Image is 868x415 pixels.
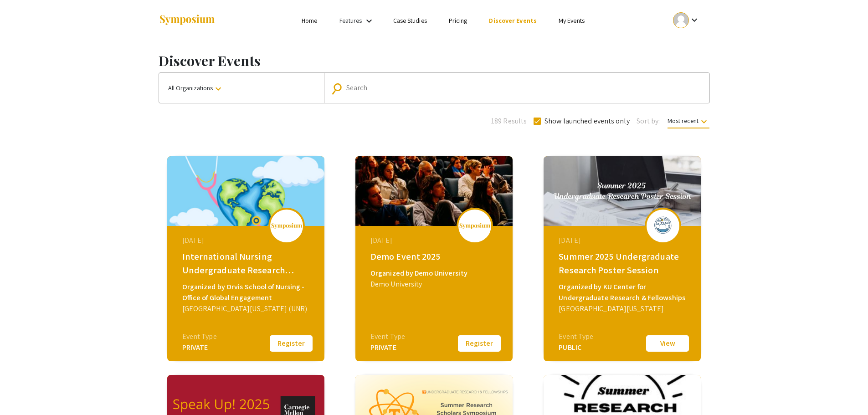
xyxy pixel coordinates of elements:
[449,16,467,25] a: Pricing
[182,331,217,342] div: Event Type
[355,156,513,226] img: demo-event-2025_eventCoverPhoto_e268cd__thumb.jpg
[699,116,709,127] mat-icon: keyboard_arrow_down
[370,279,500,290] div: Demo University
[159,14,216,26] img: Symposium by ForagerOne
[689,15,700,26] mat-icon: Expand account dropdown
[491,116,527,127] span: 189 Results
[649,214,677,237] img: summer-2025-undergraduate-research-poster-session_eventLogo_a048e7_.png
[370,268,500,279] div: Organized by Demo University
[559,342,593,353] div: PUBLIC
[364,15,375,26] mat-icon: Expand Features list
[645,334,690,353] button: View
[393,16,427,25] a: Case Studies
[182,303,312,314] div: [GEOGRAPHIC_DATA][US_STATE] (UNR)
[370,235,500,246] div: [DATE]
[271,223,303,229] img: logo_v2.png
[370,250,500,263] div: Demo Event 2025
[167,156,324,226] img: global-connections-in-nursing-philippines-neva_eventCoverPhoto_3453dd__thumb.png
[559,235,688,246] div: [DATE]
[544,116,630,127] span: Show launched events only
[559,282,688,303] div: Organized by KU Center for Undergraduate Research & Fellowships
[637,116,660,127] span: Sort by:
[559,303,688,314] div: [GEOGRAPHIC_DATA][US_STATE]
[663,10,709,31] button: Expand account dropdown
[213,83,224,94] mat-icon: keyboard_arrow_down
[159,73,324,103] button: All Organizations
[370,331,405,342] div: Event Type
[459,223,491,229] img: logo_v2.png
[182,282,312,303] div: Organized by Orvis School of Nursing - Office of Global Engagement
[182,250,312,277] div: International Nursing Undergraduate Research Symposium (INURS)
[559,331,593,342] div: Event Type
[544,156,701,226] img: summer-2025-undergraduate-research-poster-session_eventCoverPhoto_77f9a4__thumb.jpg
[182,342,217,353] div: PRIVATE
[457,334,502,353] button: Register
[339,16,362,25] a: Features
[489,16,537,25] a: Discover Events
[559,16,585,25] a: My Events
[302,16,317,25] a: Home
[268,334,314,353] button: Register
[333,81,346,97] mat-icon: Search
[159,52,710,69] h1: Discover Events
[370,342,405,353] div: PRIVATE
[182,235,312,246] div: [DATE]
[559,250,688,277] div: Summer 2025 Undergraduate Research Poster Session
[668,117,709,128] span: Most recent
[168,84,224,92] span: All Organizations
[7,374,39,408] iframe: Chat
[660,113,717,129] button: Most recent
